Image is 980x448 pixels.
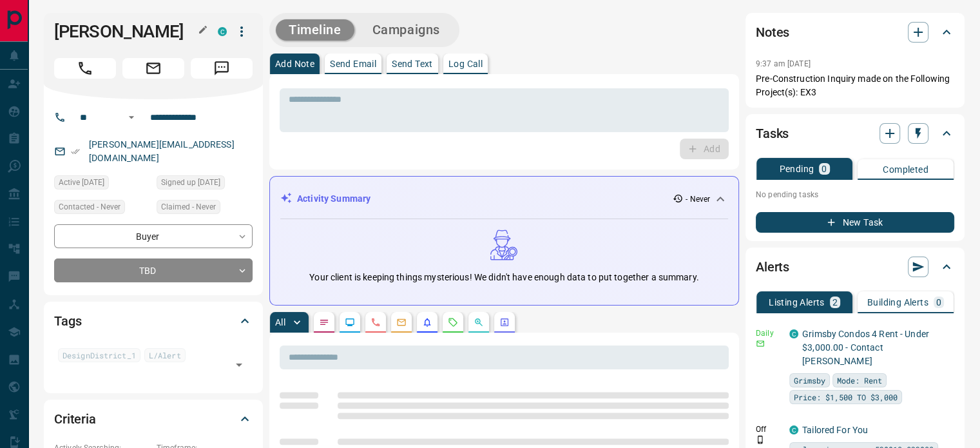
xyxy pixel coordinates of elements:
button: Open [124,110,139,125]
p: Building Alerts [867,298,928,307]
svg: Email [756,339,765,348]
a: [PERSON_NAME][EMAIL_ADDRESS][DOMAIN_NAME] [89,139,235,163]
svg: Requests [448,317,458,327]
p: Daily [756,327,782,339]
p: Listing Alerts [769,298,825,307]
div: Buyer [54,224,253,248]
span: Claimed - Never [161,200,216,213]
svg: Push Notification Only [756,435,765,444]
svg: Opportunities [474,317,484,327]
span: Call [54,58,116,79]
svg: Email Verified [71,147,80,156]
span: Mode: Rent [837,374,882,387]
span: Grimsby [794,374,825,387]
span: Active [DATE] [59,176,104,189]
div: Tags [54,306,253,336]
button: Open [230,356,248,374]
svg: Calls [370,317,381,327]
p: All [275,318,285,327]
div: TBD [54,258,253,282]
button: Timeline [276,19,354,41]
p: 9:37 am [DATE] [756,59,811,68]
div: condos.ca [218,27,227,36]
p: Log Call [448,59,483,68]
div: Activity Summary- Never [280,187,728,211]
button: Campaigns [360,19,453,41]
span: Signed up [DATE] [161,176,220,189]
div: condos.ca [789,329,798,338]
p: Pre-Construction Inquiry made on the Following Project(s): EX3 [756,72,954,99]
p: Activity Summary [297,192,370,206]
p: 0 [821,164,827,173]
p: Send Email [330,59,376,68]
p: No pending tasks [756,185,954,204]
h2: Notes [756,22,789,43]
a: Grimsby Condos 4 Rent - Under $3,000.00 - Contact [PERSON_NAME] [802,329,929,366]
span: Message [191,58,253,79]
span: Contacted - Never [59,200,120,213]
h2: Tags [54,311,81,331]
svg: Emails [396,317,407,327]
span: Email [122,58,184,79]
div: Alerts [756,251,954,282]
p: - Never [686,193,710,205]
button: New Task [756,212,954,233]
span: Price: $1,500 TO $3,000 [794,391,898,404]
p: 0 [936,298,941,307]
h2: Tasks [756,123,789,144]
h2: Criteria [54,409,96,429]
div: Notes [756,17,954,48]
p: 2 [832,298,838,307]
div: Tue Jan 10 2017 [157,175,253,193]
p: Send Text [392,59,433,68]
p: Add Note [275,59,314,68]
p: Your client is keeping things mysterious! We didn't have enough data to put together a summary. [309,271,698,284]
div: Wed Nov 29 2023 [54,175,150,193]
a: Tailored For You [802,425,868,435]
p: Pending [779,164,814,173]
p: Completed [883,165,928,174]
svg: Notes [319,317,329,327]
h1: [PERSON_NAME] [54,21,198,42]
svg: Agent Actions [499,317,510,327]
div: Tasks [756,118,954,149]
h2: Alerts [756,257,789,277]
svg: Lead Browsing Activity [345,317,355,327]
div: Criteria [54,404,253,434]
svg: Listing Alerts [422,317,432,327]
p: Off [756,424,782,435]
div: condos.ca [789,425,798,434]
